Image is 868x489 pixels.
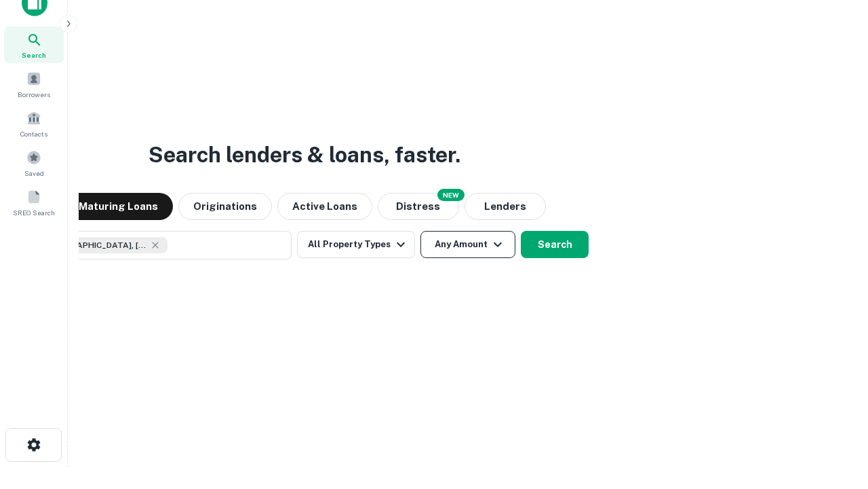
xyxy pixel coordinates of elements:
[45,239,147,251] span: [GEOGRAPHIC_DATA], [GEOGRAPHIC_DATA], [GEOGRAPHIC_DATA]
[800,380,868,446] iframe: Chat Widget
[4,26,64,63] a: Search
[4,145,64,181] a: Saved
[64,193,173,220] button: Maturing Loans
[420,231,515,258] button: Any Amount
[24,168,44,179] span: Saved
[20,231,292,259] button: [GEOGRAPHIC_DATA], [GEOGRAPHIC_DATA], [GEOGRAPHIC_DATA]
[297,231,415,258] button: All Property Types
[149,139,460,171] h3: Search lenders & loans, faster.
[4,105,64,142] a: Contacts
[22,50,46,60] span: Search
[13,207,55,218] span: SREO Search
[18,89,50,100] span: Borrowers
[465,193,546,220] button: Lenders
[378,193,459,220] button: Search distressed loans with lien and other non-mortgage details.
[521,231,589,258] button: Search
[178,193,272,220] button: Originations
[277,193,372,220] button: Active Loans
[437,189,465,201] div: NEW
[4,184,64,221] a: SREO Search
[20,128,47,139] span: Contacts
[4,66,64,103] a: Borrowers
